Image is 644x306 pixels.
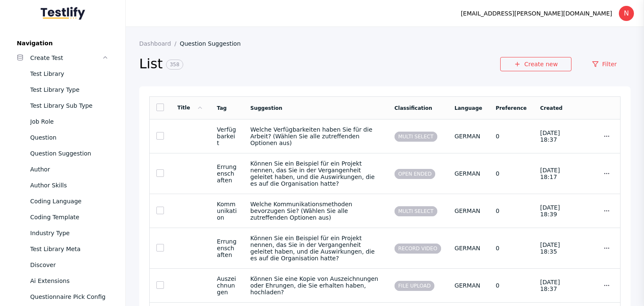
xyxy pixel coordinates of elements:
section: Welche Verfügbarkeiten haben Sie für die Arbeit? (Wählen Sie alle zutreffenden Optionen aus) [250,126,381,146]
span: FILE UPLOAD [395,281,434,291]
a: Author [10,161,115,177]
a: Title [177,105,203,111]
div: Test Library Meta [30,244,109,254]
span: [DATE] 18:35 [540,241,560,255]
section: GERMAN [454,282,482,289]
span: [DATE] 18:39 [540,204,560,218]
span: RECORD VIDEO [395,244,441,254]
div: Coding Template [30,212,109,222]
a: Classification [395,105,432,111]
section: GERMAN [454,133,482,140]
img: Testlify - Backoffice [41,7,85,20]
a: Test Library Type [10,82,115,98]
section: GERMAN [454,170,482,177]
div: Discover [30,260,109,270]
section: Verfügbarkeit [217,126,237,146]
a: Preference [496,105,527,111]
section: Welche Kommunikationsmethoden bevorzugen Sie? (Wählen Sie alle zutreffenden Optionen aus) [250,201,381,221]
div: Questionnaire Pick Config [30,292,109,302]
section: Auszeichnungen [217,275,237,296]
a: Industry Type [10,225,115,241]
a: Ai Extensions [10,273,115,289]
a: Filter [578,57,631,71]
section: GERMAN [454,207,482,214]
a: Job Role [10,114,115,130]
a: Coding Language [10,193,115,209]
section: 0 [496,282,527,289]
div: Question [30,132,109,143]
a: Create new [500,57,571,71]
a: Test Library Sub Type [10,98,115,114]
section: Errungenschaften [217,163,237,184]
div: Author Skills [30,180,109,190]
a: Language [454,105,482,111]
a: Question [10,130,115,145]
div: [EMAIL_ADDRESS][PERSON_NAME][DOMAIN_NAME] [461,8,612,18]
div: Author [30,164,109,174]
a: Coding Template [10,209,115,225]
section: Errungenschaften [217,238,237,258]
a: Author Skills [10,177,115,193]
section: 0 [496,245,527,252]
section: Können Sie ein Beispiel für ein Projekt nennen, das Sie in der Vergangenheit geleitet haben, und ... [250,160,381,187]
a: Question Suggestion [10,145,115,161]
a: Suggestion [250,105,282,111]
div: Ai Extensions [30,276,109,286]
a: Discover [10,257,115,273]
span: MULTI SELECT [395,132,437,142]
div: Coding Language [30,196,109,206]
div: Test Library [30,69,109,79]
section: 0 [496,170,527,177]
a: Dashboard [139,40,180,47]
div: Create Test [30,53,102,63]
span: OPEN ENDED [395,169,436,179]
div: Industry Type [30,228,109,238]
span: 358 [166,60,183,70]
section: GERMAN [454,245,482,252]
span: [DATE] 18:17 [540,167,560,180]
label: Navigation [10,40,115,47]
a: Created [540,105,562,111]
div: Test Library Type [30,85,109,95]
a: Test Library Meta [10,241,115,257]
span: [DATE] 18:37 [540,279,560,292]
section: 0 [496,133,527,140]
span: MULTI SELECT [395,206,437,216]
a: Question Suggestion [180,40,247,47]
a: Questionnaire Pick Config [10,289,115,305]
div: Job Role [30,117,109,127]
section: Kommunikation [217,201,237,221]
a: Tag [217,105,226,111]
section: Können Sie ein Beispiel für ein Projekt nennen, das Sie in der Vergangenheit geleitet haben, und ... [250,235,381,262]
section: 0 [496,207,527,214]
div: Test Library Sub Type [30,101,109,111]
span: [DATE] 18:37 [540,130,560,143]
h2: List [139,55,500,73]
div: N [619,6,634,21]
div: Question Suggestion [30,148,109,158]
a: Test Library [10,66,115,82]
section: Können Sie eine Kopie von Auszeichnungen oder Ehrungen, die Sie erhalten haben, hochladen? [250,275,381,296]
